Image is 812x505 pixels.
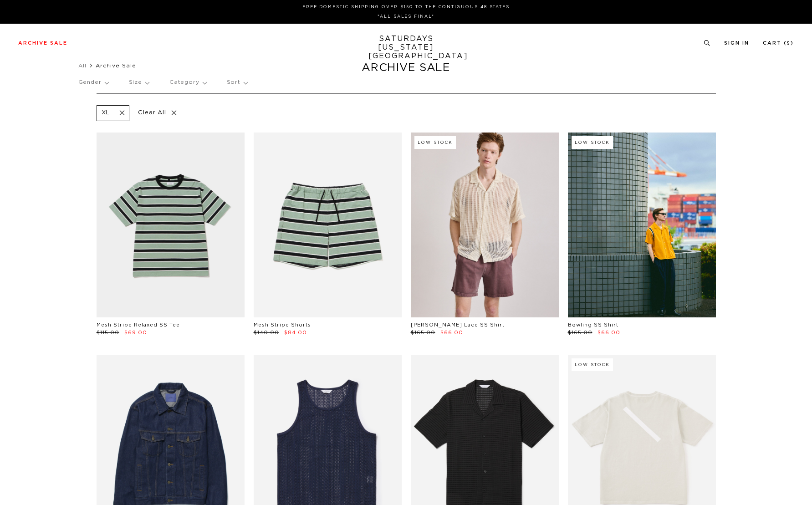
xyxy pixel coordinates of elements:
[254,322,311,327] a: Mesh Stripe Shorts
[724,41,749,46] a: Sign In
[368,35,444,61] a: SATURDAYS[US_STATE][GEOGRAPHIC_DATA]
[598,330,620,335] span: $66.00
[411,330,435,335] span: $165.00
[227,72,247,93] p: Sort
[568,330,592,335] span: $165.00
[78,63,87,68] a: All
[787,41,791,46] small: 5
[572,136,613,149] div: Low Stock
[97,330,119,335] span: $115.00
[129,72,149,93] p: Size
[22,4,790,10] p: FREE DOMESTIC SHIPPING OVER $150 TO THE CONTIGUOUS 48 STATES
[763,41,794,46] a: Cart (5)
[572,358,613,371] div: Low Stock
[78,72,108,93] p: Gender
[414,136,456,149] div: Low Stock
[169,72,206,93] p: Category
[134,105,181,121] p: Clear All
[96,63,136,68] span: Archive Sale
[568,322,618,327] a: Bowling SS Shirt
[18,41,67,46] a: Archive Sale
[411,322,505,327] a: [PERSON_NAME] Lace SS Shirt
[97,322,180,327] a: Mesh Stripe Relaxed SS Tee
[440,330,463,335] span: $66.00
[102,109,110,117] p: XL
[284,330,307,335] span: $84.00
[254,330,279,335] span: $140.00
[22,13,790,20] p: *ALL SALES FINAL*
[124,330,147,335] span: $69.00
